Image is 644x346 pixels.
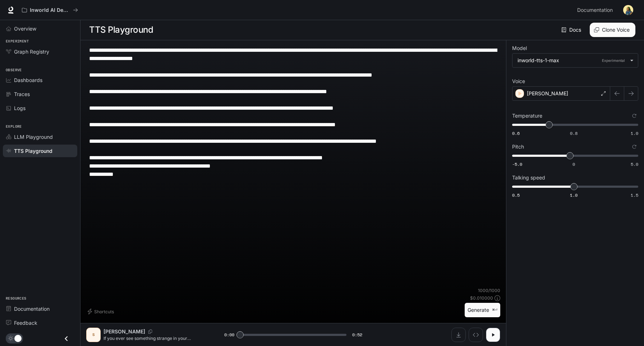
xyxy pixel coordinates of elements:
p: Inworld AI Demos [30,7,70,13]
span: Dashboards [14,76,42,84]
p: If you ever see something strange in your backyard at night — a small figure the height of a chil... [103,335,207,341]
a: Graph Registry [3,45,77,58]
a: Logs [3,102,77,114]
p: Pitch [512,144,524,149]
button: Clone Voice [590,23,635,37]
p: $ 0.010000 [470,295,493,301]
p: Model [512,46,527,51]
a: TTS Playground [3,145,77,157]
button: All workspaces [19,3,81,17]
p: [PERSON_NAME] [103,328,145,335]
span: TTS Playground [14,147,52,155]
p: 1000 / 1000 [478,287,500,293]
p: Talking speed [512,175,545,180]
a: Documentation [574,3,618,17]
p: [PERSON_NAME] [527,90,568,97]
p: ⌘⏎ [492,308,497,312]
button: Inspect [469,328,483,342]
span: 1.0 [631,130,638,136]
button: Copy Voice ID [145,329,155,334]
span: -5.0 [512,161,522,167]
a: Traces [3,88,77,100]
button: Close drawer [58,331,74,346]
div: inworld-tts-1-max [517,57,626,64]
button: Reset to default [630,143,638,151]
div: inworld-tts-1-maxExperimental [512,54,638,67]
a: LLM Playground [3,131,77,143]
span: 1.0 [570,192,578,198]
span: 0.8 [570,130,578,136]
p: Voice [512,79,525,84]
a: Overview [3,22,77,35]
span: Documentation [577,6,613,15]
span: 1.5 [631,192,638,198]
div: S [88,329,99,341]
img: User avatar [623,5,633,15]
button: Reset to default [630,112,638,120]
a: Dashboards [3,74,77,86]
span: 0 [572,161,575,167]
span: Logs [14,104,26,112]
span: Feedback [14,319,37,327]
span: LLM Playground [14,133,53,141]
button: Download audio [451,328,466,342]
a: Docs [560,23,584,37]
button: Generate⌘⏎ [465,303,500,318]
span: Traces [14,90,30,98]
span: Graph Registry [14,48,49,55]
span: 0:52 [352,331,362,338]
p: Temperature [512,113,542,118]
h1: TTS Playground [89,23,153,37]
span: 0:00 [224,331,234,338]
span: 0.5 [512,192,520,198]
a: Documentation [3,302,77,315]
span: 5.0 [631,161,638,167]
span: 0.6 [512,130,520,136]
span: Documentation [14,305,50,313]
span: Dark mode toggle [14,334,22,342]
a: Feedback [3,317,77,329]
button: User avatar [621,3,635,17]
p: Experimental [601,57,626,64]
span: Overview [14,25,36,32]
button: Shortcuts [86,306,117,317]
